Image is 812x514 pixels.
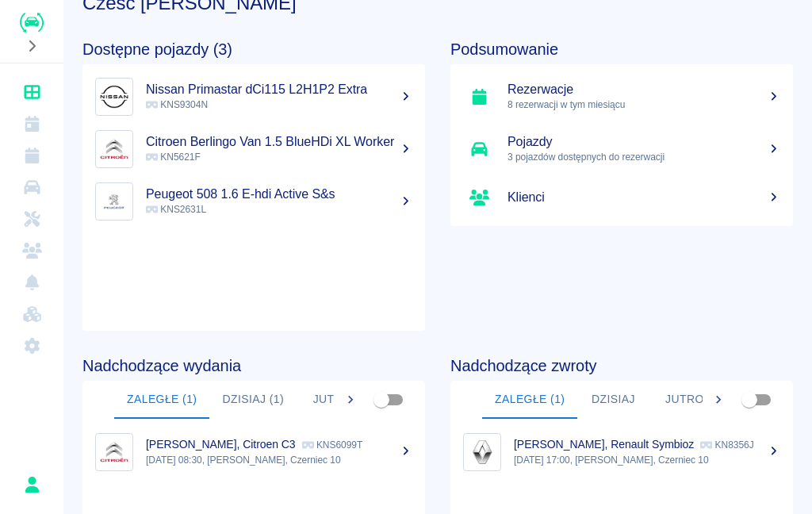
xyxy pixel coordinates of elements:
[146,152,201,163] span: KN5621F
[507,150,780,164] p: 3 pojazdów dostępnych do rezerwacji
[15,468,48,501] button: Karol Klag
[450,40,793,59] h4: Podsumowanie
[20,13,44,33] img: Renthelp
[450,175,793,220] a: Klienci
[146,99,208,110] span: KNS9304N
[507,98,780,112] p: 8 rezerwacji w tym miesiącu
[82,123,425,175] a: ImageCitroen Berlingo Van 1.5 BlueHDi XL Worker KN5621F
[467,437,497,467] img: Image
[99,186,129,217] img: Image
[82,71,425,123] a: ImageNissan Primastar dCi115 L2H1P2 Extra KNS9304N
[82,175,425,228] a: ImagePeugeot 508 1.6 E-hdi Active S&s KNS2631L
[209,381,297,419] button: Dzisiaj (1)
[6,330,57,362] a: Ustawienia
[6,203,57,235] a: Serwisy
[6,76,57,108] a: Dashboard
[6,140,57,171] a: Rezerwacje
[366,385,396,415] span: Pokaż przypisane tylko do mnie
[734,385,764,415] span: Pokaż przypisane tylko do mnie
[6,171,57,203] a: Flota
[82,40,425,59] h4: Dostępne pojazdy (3)
[82,425,425,478] a: Image[PERSON_NAME], Citroen C3 KNS6099T[DATE] 08:30, [PERSON_NAME], Czerniec 10
[99,134,129,164] img: Image
[146,453,412,467] p: [DATE] 08:30, [PERSON_NAME], Czerniec 10
[482,381,577,419] button: Zaległe (1)
[82,356,425,375] h4: Nadchodzące wydania
[20,36,44,56] button: Rozwiń nawigację
[146,438,296,451] p: [PERSON_NAME], Citroen C3
[114,381,209,419] button: Zaległe (1)
[577,381,649,419] button: Dzisiaj
[514,438,694,451] p: [PERSON_NAME], Renault Symbioz
[6,298,57,330] a: Widget WWW
[6,267,57,298] a: Powiadomienia
[507,82,780,98] h5: Rezerwacje
[146,82,412,98] h5: Nissan Primastar dCi115 L2H1P2 Extra
[514,453,780,467] p: [DATE] 17:00, [PERSON_NAME], Czerniec 10
[146,204,206,215] span: KNS2631L
[507,190,780,205] h5: Klienci
[450,425,793,478] a: Image[PERSON_NAME], Renault Symbioz KN8356J[DATE] 17:00, [PERSON_NAME], Czerniec 10
[302,439,363,451] p: KNS6099T
[649,381,720,419] button: Jutro
[450,356,793,375] h4: Nadchodzące zwroty
[700,439,753,451] p: KN8356J
[6,108,57,140] a: Kalendarz
[297,381,368,419] button: Jutro
[507,134,780,150] h5: Pojazdy
[146,134,412,150] h5: Citroen Berlingo Van 1.5 BlueHDi XL Worker
[450,71,793,123] a: Rezerwacje8 rezerwacji w tym miesiącu
[450,123,793,175] a: Pojazdy3 pojazdów dostępnych do rezerwacji
[99,437,129,467] img: Image
[6,235,57,267] a: Klienci
[99,82,129,112] img: Image
[146,186,412,202] h5: Peugeot 508 1.6 E-hdi Active S&s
